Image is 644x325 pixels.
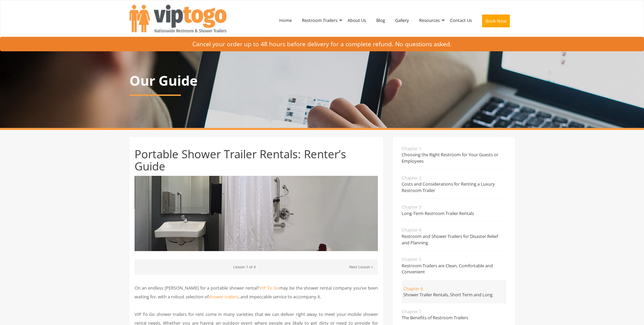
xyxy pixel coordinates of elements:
a: Home [274,3,297,38]
a: Contact Us [445,3,477,38]
a: About Us [342,3,371,38]
span: Chapter 2 [402,175,506,181]
p: Lesson 1 of 4 [140,264,373,271]
img: VIPTOGO [129,5,226,32]
span: Restroom Trailers are Clean, Comfortable and Convenient [402,263,506,275]
span: Restroom and Shower Trailers for Disaster Relief and Planning [402,233,506,246]
span: Chapter 4 [402,227,506,233]
span: Chapter 7 [402,308,506,315]
a: Blog [371,3,390,38]
a: VIP To Go [259,285,280,291]
h1: Portable Shower Trailer Rentals: Renter’s Guide [135,148,378,173]
a: Gallery [390,3,414,38]
a: Next Lesson » [349,265,373,269]
a: Chapter 6Shower Trailer Rentals, Short Term and Long [402,280,506,303]
a: Chapter 4Restroom and Shower Trailers for Disaster Relief and Planning [402,222,506,251]
span: Chapter 6 [403,286,506,292]
span: Long-Term Restroom Trailer Rentals [402,210,506,217]
span: Chapter 1 [402,145,506,152]
p: On an endless [PERSON_NAME] for a portable shower rental? may be the shower rental company you’ve... [135,283,378,301]
a: Resources [414,3,445,38]
span: Chapter 3 [402,204,506,210]
span: Costs and Considerations for Renting a Luxury Restroom Trailer [402,181,506,193]
a: Chapter 3Long-Term Restroom Trailer Rentals [402,199,506,221]
a: Chapter 5Restroom Trailers are Clean, Comfortable and Convenient [402,251,506,280]
span: Shower Trailer Rentals, Short Term and Long [403,292,506,298]
span: The Benefits of Restroom Trailers [402,315,506,321]
a: Chapter 1Choosing the Right Restroom for Your Guests or Employees [402,145,506,169]
a: Restroom Trailers [297,3,342,38]
button: Book Now [482,15,510,27]
button: Live Chat [617,298,644,325]
span: Chapter 5 [402,256,506,263]
a: Book Now [477,3,515,42]
a: Chapter 2Costs and Considerations for Renting a Luxury Restroom Trailer [402,170,506,199]
img: Portable Shower Trailer Rentals: Renter’s Guide - VIPTOGO [135,176,378,251]
a: shower trailers [209,294,238,300]
span: Choosing the Right Restroom for Your Guests or Employees [402,152,506,164]
p: Our Guide [129,73,515,88]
